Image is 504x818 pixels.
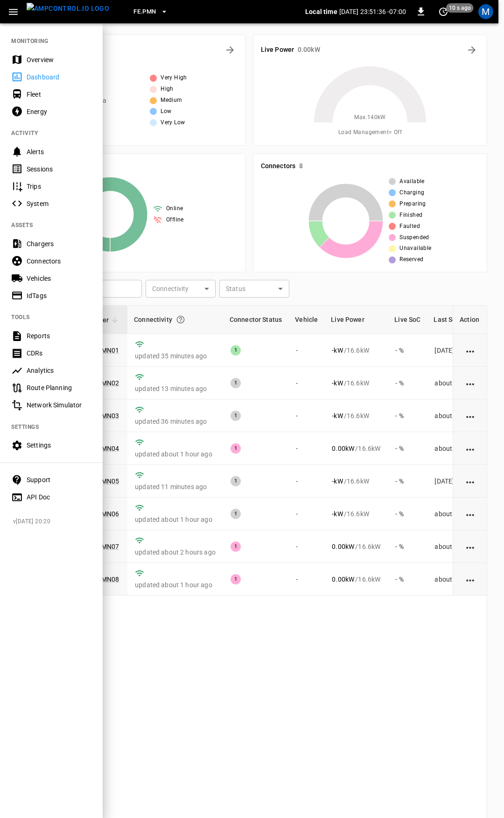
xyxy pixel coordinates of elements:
div: Dashboard [27,72,91,82]
div: profile-icon [478,4,493,19]
p: Local time [305,7,337,16]
img: ampcontrol.io logo [27,3,109,14]
span: FE.PMN [133,7,156,17]
div: Alerts [27,147,91,156]
span: 10 s ago [446,3,474,13]
div: System [27,199,91,208]
p: [DATE] 23:51:36 -07:00 [339,7,406,16]
div: Sessions [27,164,91,174]
div: API Doc [27,492,91,502]
div: CDRs [27,349,91,358]
div: Reports [27,331,91,341]
div: Vehicles [27,274,91,283]
div: IdTags [27,291,91,300]
div: Network Simulator [27,400,91,410]
div: Overview [27,55,91,64]
div: Analytics [27,366,91,375]
span: v [DATE] 20:20 [13,517,95,526]
div: Settings [27,441,91,450]
div: Connectors [27,256,91,266]
div: Energy [27,107,91,116]
div: Fleet [27,90,91,99]
button: set refresh interval [436,4,451,19]
div: Support [27,475,91,484]
div: Trips [27,182,91,191]
div: Chargers [27,239,91,249]
div: Route Planning [27,383,91,392]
